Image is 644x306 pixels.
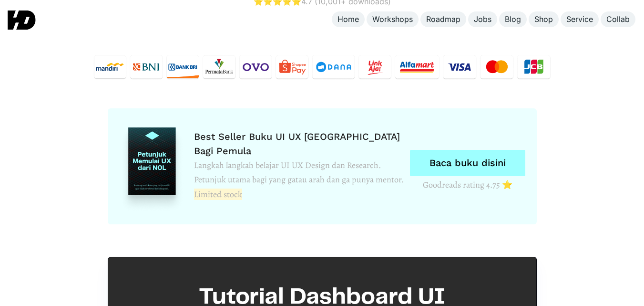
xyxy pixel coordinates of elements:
[561,11,599,27] a: Service
[505,14,521,24] div: Blog
[606,14,630,24] div: Collab
[410,150,525,176] a: Baca buku disini
[194,189,242,200] span: Limited stock
[337,14,359,24] div: Home
[194,129,404,158] div: Best Seller Buku UI UX [GEOGRAPHIC_DATA] Bagi Pemula
[601,11,635,27] a: Collab
[534,14,553,24] div: Shop
[367,11,419,27] a: Workshops
[474,14,491,24] div: Jobs
[332,11,365,27] a: Home
[499,11,527,27] a: Blog
[529,11,559,27] a: Shop
[194,158,404,202] div: Langkah langkah belajar UI UX Design dan Research. Petunjuk utama bagi yang gatau arah dan ga pun...
[93,54,551,80] img: Metode pembayaran Tutorial Membuat Design System dari NOL - HaloFigma
[372,14,413,24] div: Workshops
[566,14,593,24] div: Service
[420,11,466,27] a: Roadmap
[426,14,460,24] div: Roadmap
[410,180,525,190] div: Goodreads rating 4.75 ⭐
[468,11,497,27] a: Jobs
[119,127,184,213] img: Cover of Book "Petunjuk Memulai UX dari NOL" Best UX Book Indonesia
